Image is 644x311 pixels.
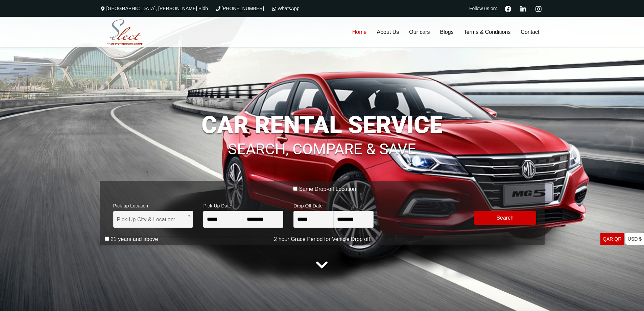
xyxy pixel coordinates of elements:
[474,211,536,225] button: Modify Search
[347,17,372,47] a: Home
[113,211,193,228] span: Pick-Up City & Location:
[299,186,356,193] label: Same Drop-off Location
[100,131,545,157] h1: SEARCH, COMPARE & SAVE
[215,6,264,11] a: [PHONE_NUMBER]
[502,5,514,12] a: Facebook
[600,233,624,245] a: QAR QR
[100,113,545,137] h1: CAR RENTAL SERVICE
[101,18,149,47] img: Select Rent a Car
[100,235,545,243] p: 2 hour Grace Period for Vehicle Drop off
[533,5,545,12] a: Instagram
[203,199,283,211] span: Pick-Up Date
[271,6,300,11] a: WhatsApp
[518,5,529,12] a: Linkedin
[459,17,516,47] a: Terms & Conditions
[435,17,459,47] a: Blogs
[404,17,435,47] a: Our cars
[625,233,644,245] a: USD $
[113,199,193,211] span: Pick-up Location
[372,17,404,47] a: About Us
[111,236,158,243] label: 21 years and above
[117,211,190,228] span: Pick-Up City & Location:
[516,17,544,47] a: Contact
[293,199,374,211] span: Drop Off Date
